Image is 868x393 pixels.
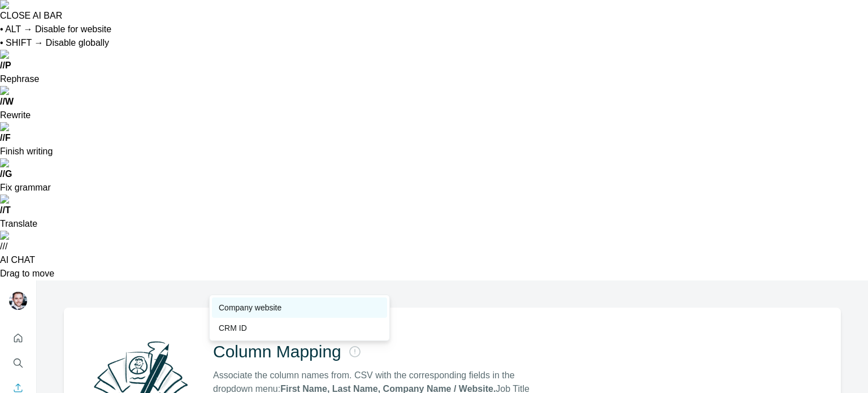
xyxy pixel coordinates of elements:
[219,302,281,313] p: Company website
[219,322,247,334] p: CRM ID
[9,353,27,373] button: Search
[9,328,27,348] button: Quick start
[9,292,27,310] img: Avatar
[213,342,341,362] h2: Column Mapping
